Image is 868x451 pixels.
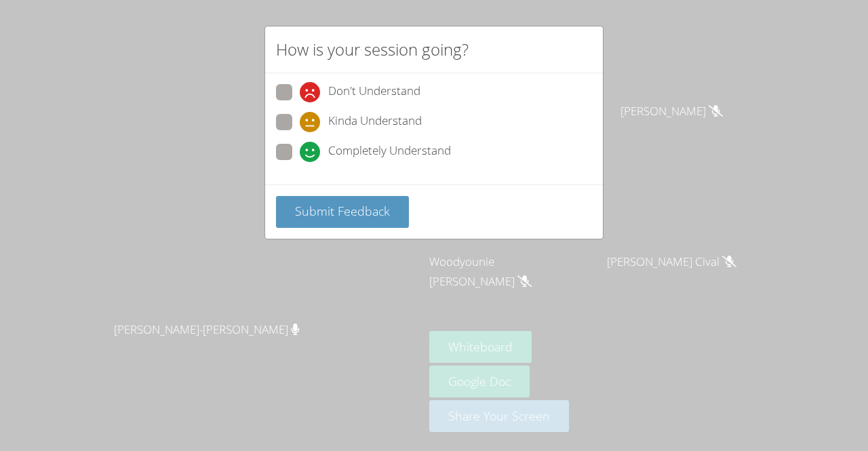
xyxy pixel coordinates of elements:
[295,203,390,219] span: Submit Feedback
[328,142,451,162] span: Completely Understand
[276,196,409,228] button: Submit Feedback
[328,112,422,132] span: Kinda Understand
[276,37,469,62] h2: How is your session going?
[328,82,420,102] span: Don't Understand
